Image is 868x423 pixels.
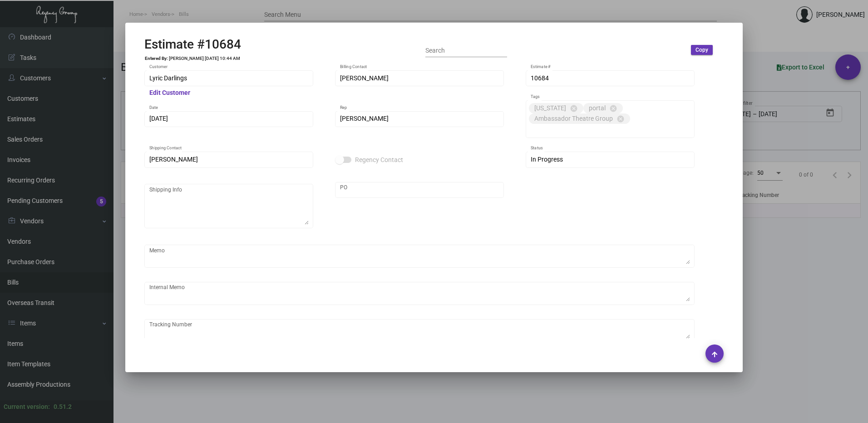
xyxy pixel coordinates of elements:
mat-chip: Ambassador Theatre Group [529,113,630,124]
mat-icon: cancel [616,115,625,123]
td: Entered By: [144,56,168,61]
div: Current version: [4,402,50,412]
td: [PERSON_NAME] [DATE] 10:44 AM [168,56,241,61]
h2: Estimate #10684 [144,37,241,52]
div: 0.51.2 [54,402,72,412]
button: Copy [691,45,713,55]
mat-chip: [US_STATE] [529,103,583,113]
mat-icon: cancel [609,104,617,113]
mat-hint: Edit Customer [149,89,190,97]
mat-chip: portal [583,103,623,113]
mat-icon: cancel [570,104,578,113]
span: In Progress [531,156,563,163]
span: Copy [695,46,708,54]
span: Regency Contact [355,154,403,165]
